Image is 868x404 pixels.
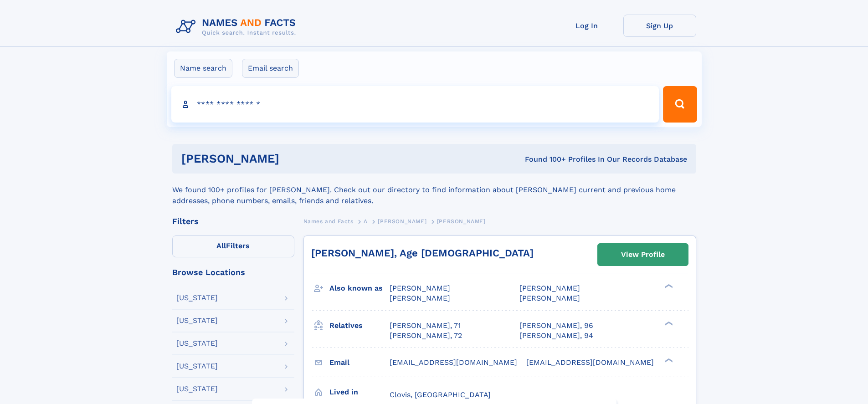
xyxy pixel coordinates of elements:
[311,247,534,259] a: [PERSON_NAME], Age [DEMOGRAPHIC_DATA]
[390,358,517,367] span: [EMAIL_ADDRESS][DOMAIN_NAME]
[402,154,687,164] div: Found 100+ Profiles In Our Records Database
[303,215,354,227] a: Names and Facts
[176,363,218,370] div: [US_STATE]
[663,320,673,326] div: ❯
[378,215,426,227] a: [PERSON_NAME]
[329,281,390,296] h3: Also known as
[329,384,390,400] h3: Lived in
[364,215,368,227] a: A
[329,318,390,333] h3: Relatives
[390,294,450,302] span: [PERSON_NAME]
[519,321,593,331] a: [PERSON_NAME], 96
[329,355,390,370] h3: Email
[172,235,294,257] label: Filters
[176,340,218,347] div: [US_STATE]
[390,331,462,341] a: [PERSON_NAME], 72
[172,268,294,276] div: Browse Locations
[181,153,402,164] h1: [PERSON_NAME]
[174,59,232,78] label: Name search
[437,218,486,225] span: [PERSON_NAME]
[390,284,450,292] span: [PERSON_NAME]
[519,294,580,302] span: [PERSON_NAME]
[176,317,218,324] div: [US_STATE]
[663,86,697,123] button: Search Button
[172,217,294,225] div: Filters
[390,321,461,331] a: [PERSON_NAME], 71
[172,15,303,39] img: Logo Names and Facts
[519,284,580,292] span: [PERSON_NAME]
[390,390,491,399] span: Clovis, [GEOGRAPHIC_DATA]
[378,218,426,225] span: [PERSON_NAME]
[663,357,673,363] div: ❯
[623,15,696,37] a: Sign Up
[526,358,654,367] span: [EMAIL_ADDRESS][DOMAIN_NAME]
[171,86,659,123] input: search input
[621,244,665,265] div: View Profile
[519,331,593,341] a: [PERSON_NAME], 94
[550,15,623,37] a: Log In
[598,244,688,266] a: View Profile
[364,218,368,225] span: A
[176,385,218,393] div: [US_STATE]
[172,174,696,206] div: We found 100+ profiles for [PERSON_NAME]. Check out our directory to find information about [PERS...
[663,283,673,289] div: ❯
[242,59,299,78] label: Email search
[216,241,226,250] span: All
[176,294,218,302] div: [US_STATE]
